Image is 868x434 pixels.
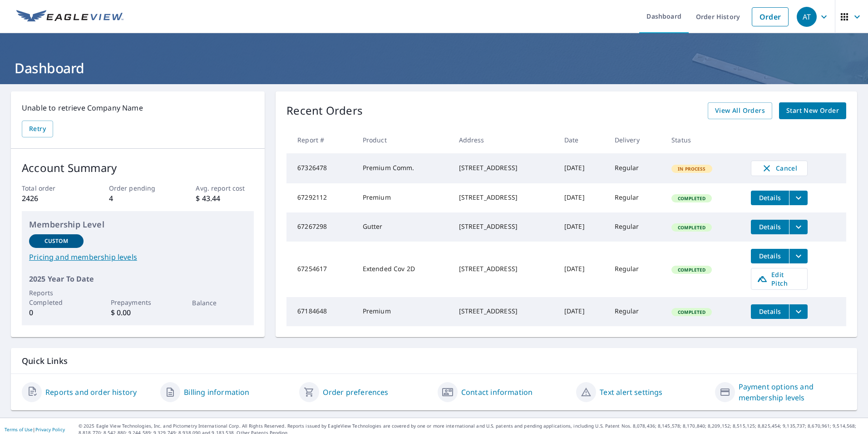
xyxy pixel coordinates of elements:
a: Order [752,7,789,26]
span: Retry [29,123,46,135]
img: EV Logo [16,10,123,24]
p: Avg. report cost [196,183,254,193]
button: Cancel [751,161,808,176]
p: | [5,427,65,432]
p: Reports Completed [29,288,84,307]
a: Order preferences [323,387,389,398]
td: Regular [607,212,665,242]
a: Billing information [184,387,249,398]
td: 67292112 [286,183,355,212]
p: Total order [22,183,80,193]
button: detailsBtn-67267298 [751,220,789,234]
span: Completed [672,224,711,231]
td: [DATE] [557,297,607,326]
td: 67326478 [286,153,355,183]
span: Edit Pitch [757,270,802,288]
p: Recent Orders [286,102,363,119]
p: Quick Links [22,355,846,367]
span: Details [756,222,784,231]
td: Extended Cov 2D [355,242,452,297]
th: Status [664,126,744,153]
span: Details [756,307,784,316]
td: Regular [607,242,665,297]
button: filesDropdownBtn-67184648 [789,304,808,319]
p: Order pending [109,183,167,193]
th: Product [355,126,452,153]
p: Membership Level [29,218,247,231]
td: 67184648 [286,297,355,326]
a: Pricing and membership levels [29,252,247,262]
td: [DATE] [557,153,607,183]
th: Address [452,126,557,153]
td: 67267298 [286,212,355,242]
th: Date [557,126,607,153]
p: $ 43.44 [196,193,254,204]
td: [DATE] [557,212,607,242]
th: Report # [286,126,355,153]
td: Premium [355,297,452,326]
button: filesDropdownBtn-67254617 [789,249,808,263]
span: Cancel [760,163,798,174]
button: detailsBtn-67292112 [751,191,789,205]
div: [STREET_ADDRESS] [459,264,550,273]
span: Completed [672,309,711,315]
button: Retry [22,121,53,137]
a: Text alert settings [600,387,662,398]
td: Premium [355,183,452,212]
a: Payment options and membership levels [739,381,846,403]
button: detailsBtn-67184648 [751,304,789,319]
p: 2426 [22,193,80,204]
a: View All Orders [708,102,772,119]
p: Unable to retrieve Company Name [22,102,254,113]
div: [STREET_ADDRESS] [459,307,550,316]
td: Premium Comm. [355,153,452,183]
div: [STREET_ADDRESS] [459,222,550,231]
p: Account Summary [22,160,254,176]
span: Details [756,193,784,202]
td: [DATE] [557,183,607,212]
p: Prepayments [111,298,165,307]
button: detailsBtn-67254617 [751,249,789,263]
p: 2025 Year To Date [29,273,247,284]
a: Start New Order [779,102,846,119]
td: Regular [607,183,665,212]
span: In Process [672,166,711,172]
span: View All Orders [715,105,765,116]
p: Balance [192,298,247,308]
p: 4 [109,193,167,204]
th: Delivery [607,126,665,153]
span: Completed [672,267,711,273]
td: Regular [607,153,665,183]
td: Gutter [355,212,452,242]
span: Details [756,252,784,260]
button: filesDropdownBtn-67292112 [789,191,808,205]
a: Reports and order history [45,387,137,398]
a: Edit Pitch [751,268,808,290]
div: [STREET_ADDRESS] [459,193,550,202]
a: Contact information [461,387,533,398]
button: filesDropdownBtn-67267298 [789,220,808,234]
span: Completed [672,195,711,202]
span: Start New Order [786,105,839,116]
p: Custom [44,237,68,245]
td: 67254617 [286,242,355,297]
td: Regular [607,297,665,326]
p: $ 0.00 [111,307,165,318]
td: [DATE] [557,242,607,297]
h1: Dashboard [11,59,857,77]
a: Terms of Use [5,426,33,433]
div: AT [797,7,817,27]
div: [STREET_ADDRESS] [459,163,550,172]
a: Privacy Policy [35,426,65,433]
p: 0 [29,307,84,318]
